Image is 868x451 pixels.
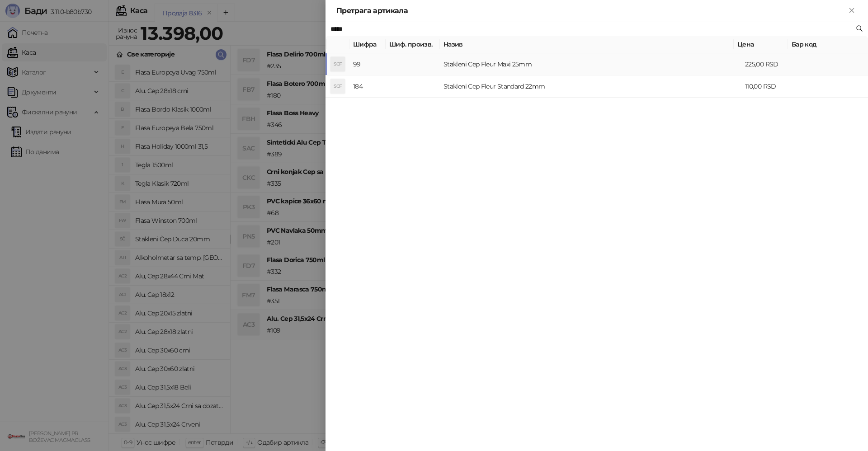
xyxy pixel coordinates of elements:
div: SCF [330,79,345,94]
td: 184 [349,75,386,98]
th: Шиф. произв. [386,36,440,53]
th: Назив [440,36,734,53]
th: Шифра [349,36,386,53]
td: 99 [349,53,386,75]
th: Цена [734,36,788,53]
button: Close [846,5,857,16]
div: Претрага артикала [336,5,846,16]
div: SCF [330,57,345,71]
td: 225,00 RSD [741,53,796,75]
th: Бар код [788,36,860,53]
td: Stakleni Cep Fleur Maxi 25mm [440,53,741,75]
td: Stakleni Cep Fleur Standard 22mm [440,75,741,98]
td: 110,00 RSD [741,75,796,98]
